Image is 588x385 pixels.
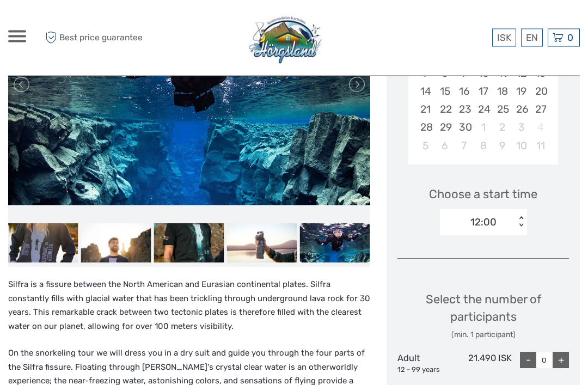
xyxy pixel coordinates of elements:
[493,101,512,119] div: Choose Thursday, September 25th, 2025
[436,101,455,119] div: Choose Monday, September 22nd, 2025
[227,224,297,264] img: 67f71849f0964753a5fad440b8f2cdae_slider_thumbnail.jpeg
[531,137,550,155] div: Choose Saturday, October 11th, 2025
[397,352,455,375] div: Adult
[520,352,536,369] div: -
[474,101,493,119] div: Choose Wednesday, September 24th, 2025
[397,291,569,341] div: Select the number of participants
[249,11,322,65] img: 892-9a3b8917-619f-448c-8aa3-b676fe8b87ae_logo_big.jpg
[412,47,554,155] div: month 2025-09
[397,365,455,376] div: 12 - 99 years
[531,119,550,137] div: Not available Saturday, October 4th, 2025
[416,119,435,137] div: Choose Sunday, September 28th, 2025
[455,101,474,119] div: Choose Tuesday, September 23rd, 2025
[154,224,224,264] img: 9d63dbc4c7ac4f699b7ba05bb712d1f5_slider_thumbnail.jpeg
[42,29,151,47] span: Best price guarantee
[531,101,550,119] div: Choose Saturday, September 27th, 2025
[8,224,78,264] img: a131a9f22f4b4549ae71f92a96ca4a57_slider_thumbnail.jpeg
[493,83,512,101] div: Choose Thursday, September 18th, 2025
[512,119,531,137] div: Choose Friday, October 3rd, 2025
[300,224,370,264] img: b5f8c0766dba4a3da16c55c6d375b8c9_slider_thumbnail.jpeg
[474,83,493,101] div: Choose Wednesday, September 17th, 2025
[512,83,531,101] div: Choose Friday, September 19th, 2025
[15,19,123,28] p: We're away right now. Please check back later!
[474,119,493,137] div: Choose Wednesday, October 1st, 2025
[416,137,435,155] div: Choose Sunday, October 5th, 2025
[512,101,531,119] div: Choose Friday, September 26th, 2025
[566,32,575,43] span: 0
[470,216,497,230] div: 12:00
[125,17,138,30] button: Open LiveChat chat widget
[455,137,474,155] div: Choose Tuesday, October 7th, 2025
[493,119,512,137] div: Choose Thursday, October 2nd, 2025
[416,101,435,119] div: Choose Sunday, September 21st, 2025
[429,186,537,203] span: Choose a start time
[397,330,569,341] div: (min. 1 participant)
[416,83,435,101] div: Choose Sunday, September 14th, 2025
[455,352,512,375] div: 21.490 ISK
[474,137,493,155] div: Choose Wednesday, October 8th, 2025
[553,352,569,369] div: +
[512,137,531,155] div: Choose Friday, October 10th, 2025
[436,83,455,101] div: Choose Monday, September 15th, 2025
[8,278,370,334] p: Silfra is a fissure between the North American and Eurasian continental plates. Silfra constantly...
[516,217,525,228] div: < >
[497,32,511,43] span: ISK
[436,137,455,155] div: Choose Monday, October 6th, 2025
[455,119,474,137] div: Choose Tuesday, September 30th, 2025
[531,83,550,101] div: Choose Saturday, September 20th, 2025
[455,83,474,101] div: Choose Tuesday, September 16th, 2025
[521,29,543,47] div: EN
[436,119,455,137] div: Choose Monday, September 29th, 2025
[493,137,512,155] div: Choose Thursday, October 9th, 2025
[81,224,151,264] img: 0ac00a3f5f864fe2bd1b67bc5994f879_slider_thumbnail.jpeg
